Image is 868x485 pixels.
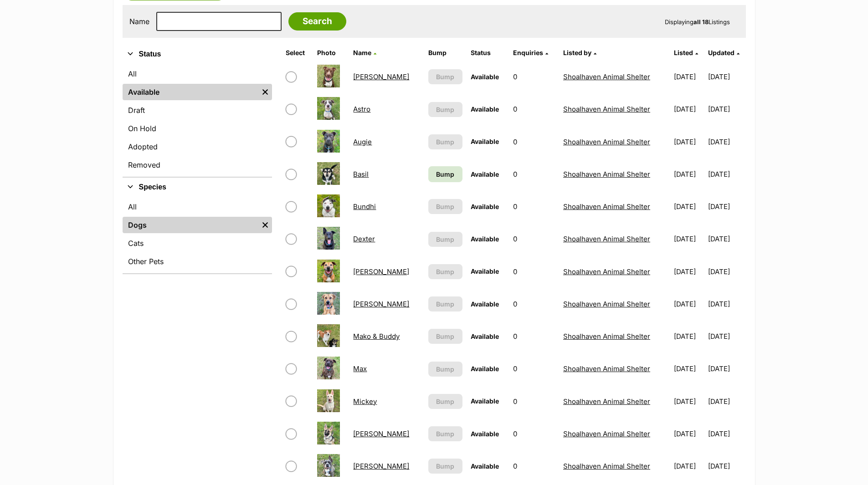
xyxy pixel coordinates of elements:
button: Bump [428,199,462,214]
td: [DATE] [670,158,707,190]
button: Status [123,48,272,60]
span: Listed [674,49,693,56]
button: Bump [428,362,462,377]
td: 0 [509,61,559,92]
td: [DATE] [670,450,707,482]
a: Draft [123,102,272,118]
a: Shoalhaven Animal Shelter [563,364,650,373]
td: [DATE] [708,93,745,125]
a: Listed [674,49,698,56]
td: [DATE] [708,61,745,92]
a: Remove filter [258,217,272,233]
a: Bundhi [353,202,376,211]
button: Bump [428,426,462,441]
span: Bump [436,364,454,374]
span: Bump [436,105,454,114]
th: Select [282,46,313,60]
span: Bump [436,397,454,406]
a: Astro [353,105,370,113]
a: Bump [428,166,462,182]
span: Updated [708,49,734,56]
a: Shoalhaven Animal Shelter [563,235,650,243]
td: [DATE] [670,386,707,417]
td: 0 [509,126,559,158]
th: Status [467,46,508,60]
span: Available [471,235,499,243]
span: translation missing: en.admin.listings.index.attributes.enquiries [513,49,543,56]
button: Bump [428,102,462,117]
button: Bump [428,394,462,409]
td: 0 [509,321,559,352]
td: 0 [509,256,559,287]
span: Bump [436,235,454,244]
td: [DATE] [670,321,707,352]
td: [DATE] [670,256,707,287]
td: [DATE] [708,126,745,158]
span: Available [471,332,499,340]
td: 0 [509,93,559,125]
a: Shoalhaven Animal Shelter [563,300,650,308]
span: Available [471,462,499,470]
td: [DATE] [708,386,745,417]
span: Bump [436,202,454,211]
td: [DATE] [708,191,745,222]
a: Remove filter [258,84,272,100]
span: Bump [436,332,454,341]
td: [DATE] [670,191,707,222]
a: Shoalhaven Animal Shelter [563,170,650,179]
a: Shoalhaven Animal Shelter [563,72,650,81]
a: Other Pets [123,253,272,270]
a: Cats [123,235,272,251]
button: Bump [428,134,462,149]
button: Bump [428,296,462,311]
a: Dogs [123,217,258,233]
a: All [123,66,272,82]
td: 0 [509,158,559,190]
button: Bump [428,69,462,84]
a: Shoalhaven Animal Shelter [563,462,650,470]
div: Status [123,64,272,177]
a: All [123,199,272,215]
th: Photo [313,46,349,60]
a: Name [353,49,376,56]
a: Shoalhaven Animal Shelter [563,202,650,211]
a: Mickey [353,397,377,406]
a: Shoalhaven Animal Shelter [563,267,650,276]
a: Max [353,364,367,373]
span: Bump [436,169,454,179]
td: 0 [509,450,559,482]
td: [DATE] [708,321,745,352]
td: 0 [509,288,559,320]
span: Available [471,397,499,405]
span: Bump [436,299,454,309]
div: Species [123,197,272,273]
td: [DATE] [670,93,707,125]
a: [PERSON_NAME] [353,72,409,81]
td: [DATE] [670,126,707,158]
a: Basil [353,170,369,179]
a: Enquiries [513,49,548,56]
td: [DATE] [708,256,745,287]
span: Available [471,170,499,178]
td: [DATE] [708,288,745,320]
a: Shoalhaven Animal Shelter [563,105,650,113]
button: Bump [428,264,462,279]
td: 0 [509,223,559,255]
input: Search [288,12,346,31]
td: 0 [509,353,559,384]
label: Name [129,17,149,26]
span: Available [471,430,499,438]
a: Available [123,84,258,100]
td: [DATE] [708,353,745,384]
span: Bump [436,267,454,276]
span: Available [471,267,499,275]
a: [PERSON_NAME] [353,300,409,308]
a: Shoalhaven Animal Shelter [563,397,650,406]
td: 0 [509,386,559,417]
a: Adopted [123,138,272,155]
span: Listed by [563,49,591,56]
span: Available [471,105,499,113]
span: Available [471,138,499,145]
a: Mako & Buddy [353,332,400,341]
td: 0 [509,191,559,222]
